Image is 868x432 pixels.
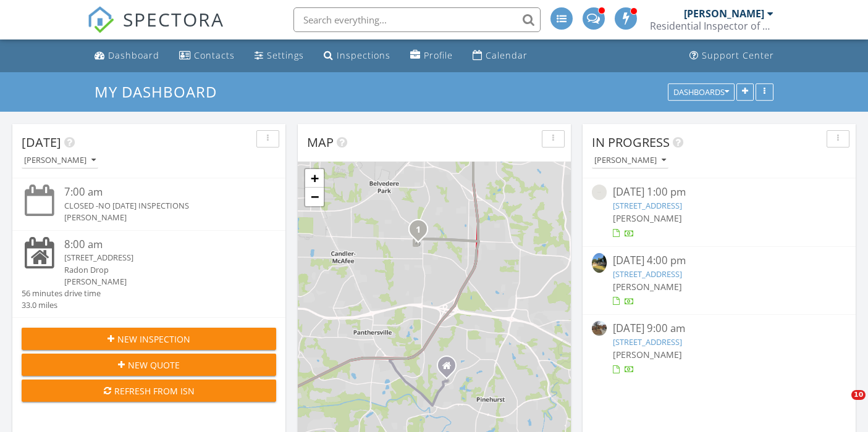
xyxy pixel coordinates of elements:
a: [STREET_ADDRESS] [613,336,682,347]
iframe: Intercom live chat [826,390,856,420]
a: Profile [405,44,458,67]
a: Settings [250,44,309,67]
button: Refresh from ISN [22,380,276,402]
img: 9520928%2Freports%2F7954c9fb-1858-4835-98c4-ca073918f005%2Fcover_photos%2FKvPLTJU3o7venLDI8owm%2F... [592,253,607,273]
a: [STREET_ADDRESS] [613,268,682,280]
img: The Best Home Inspection Software - Spectora [87,6,114,33]
img: streetview [592,185,607,199]
a: Zoom out [305,188,324,206]
a: Zoom in [305,169,324,188]
span: [PERSON_NAME] [613,212,682,224]
button: New Quote [22,354,276,376]
div: 3574 Warbler Drive, Decatur GA 30034 [447,365,454,373]
div: [PERSON_NAME] [24,156,96,165]
div: [STREET_ADDRESS] [64,252,255,264]
div: Support Center [702,49,774,61]
a: SPECTORA [87,17,224,43]
button: Dashboards [668,83,735,101]
div: 56 minutes drive time [22,288,101,299]
a: Contacts [174,44,240,67]
div: [DATE] 1:00 pm [613,185,825,200]
div: Profile [424,49,453,61]
div: Dashboards [673,88,729,96]
div: Inspections [337,49,390,61]
div: Dashboard [108,49,159,61]
div: [PERSON_NAME] [594,156,666,165]
a: Inspections [319,44,395,67]
span: New Inspection [117,333,190,346]
button: [PERSON_NAME] [22,152,98,169]
div: 1864 Pinedale Pl, Decatur, GA 30032 [418,229,426,236]
span: 10 [851,390,866,400]
div: 8:00 am [64,237,255,252]
div: 33.0 miles [22,299,101,311]
button: New Inspection [22,328,276,350]
div: Residential Inspector of America [650,20,773,32]
span: [DATE] [22,134,61,151]
a: Dashboard [90,44,164,67]
input: Search everything... [293,7,541,32]
a: [DATE] 9:00 am [STREET_ADDRESS] [PERSON_NAME] [592,321,846,376]
a: Calendar [468,44,533,67]
div: Refresh from ISN [32,384,266,397]
span: [PERSON_NAME] [613,281,682,293]
i: 1 [416,226,421,235]
img: streetview [592,321,607,336]
div: [PERSON_NAME] [64,276,255,288]
button: [PERSON_NAME] [592,152,668,169]
div: Radon Drop [64,264,255,276]
span: New Quote [128,359,180,372]
a: Support Center [685,44,779,67]
div: [DATE] 9:00 am [613,321,825,336]
div: 7:00 am [64,185,255,200]
a: My Dashboard [95,81,227,102]
a: 8:00 am [STREET_ADDRESS] Radon Drop [PERSON_NAME] 56 minutes drive time 33.0 miles [22,237,276,312]
div: [PERSON_NAME] [64,212,255,223]
a: [STREET_ADDRESS] [613,200,682,211]
div: CLOSED -NO [DATE] INSPECTIONS [64,200,255,212]
a: [DATE] 1:00 pm [STREET_ADDRESS] [PERSON_NAME] [592,185,846,239]
div: [DATE] 4:00 pm [613,253,825,268]
span: SPECTORA [123,6,224,32]
span: [PERSON_NAME] [613,349,682,360]
div: [PERSON_NAME] [684,7,764,20]
a: [DATE] 4:00 pm [STREET_ADDRESS] [PERSON_NAME] [592,253,846,308]
div: Contacts [194,49,235,61]
span: Map [307,134,334,151]
div: Calendar [486,49,528,61]
div: Settings [267,49,304,61]
span: In Progress [592,134,670,151]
